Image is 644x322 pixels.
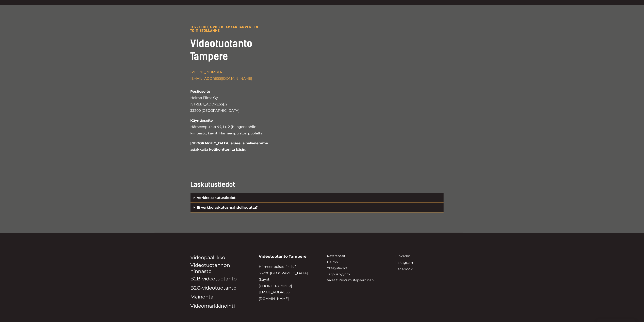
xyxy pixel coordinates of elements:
a: Yhteystiedot [327,266,348,270]
p: Hämeenpuisto 44, Lt. 2 (Klingendahlin kiinteistö, käynti Hämeenpuiston puolelta) [191,117,268,137]
a: Varaa tutustumistapaaminen [327,278,374,282]
h2: Videotuotanto Tampere [191,37,268,63]
p: Hämeenpuisto 44, lt 2. 33200 [GEOGRAPHIC_DATA] (käynti) [259,264,317,302]
a: Videomarkkinointi [191,303,235,309]
iframe: Heimo FIlms Oy [272,26,454,117]
a: Verkkolaskutustiedot [197,196,236,200]
span: Heimo Films Oy [191,89,218,100]
aside: Footer Widget 3 [327,253,385,283]
span: [STREET_ADDRESS]. 2. [191,102,229,106]
a: LinkedIn [395,254,410,258]
a: [EMAIL_ADDRESS][DOMAIN_NAME] [191,76,252,80]
a: [EMAIL_ADDRESS][DOMAIN_NAME] [259,290,291,301]
a: Videopäällikkö [191,254,225,260]
strong: Videotuotanto Tampere [259,254,307,259]
a: B2C-videotuotanto [191,285,237,291]
strong: Käyntiosoite [191,118,213,122]
a: Tarjouspyyntö [327,272,350,276]
h3: Laskutustiedot [191,180,444,189]
nav: Valikko [191,253,249,310]
aside: Footer Widget 2 [191,253,249,310]
a: Facebook [395,267,413,271]
span: 33200 [GEOGRAPHIC_DATA] [191,108,240,113]
a: Heimo [327,260,338,264]
a: [PHONE_NUMBER] [191,70,224,74]
strong: Postiosoite [191,89,210,93]
a: Mainonta [191,294,214,300]
p: Tervetuloa poikkeamaan TAMPEREEN TOIMISTOLLAMME [191,26,268,32]
nav: Valikko [327,253,385,283]
a: Instagram [395,261,413,265]
div: Ei verkkolaskutusmahdollisuutta? [191,203,444,213]
a: Videotuotannon hinnasto [191,262,230,274]
a: Ei verkkolaskutusmahdollisuutta? [197,205,258,209]
strong: [GEOGRAPHIC_DATA] alueella palvelemme asiakkaita kotikonttorilta käsin. [191,141,268,152]
a: [PHONE_NUMBER] [259,284,292,288]
div: Verkkolaskutustiedot [191,193,444,203]
a: Referenssit [327,254,345,258]
a: B2B-videotuotanto [191,276,237,282]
